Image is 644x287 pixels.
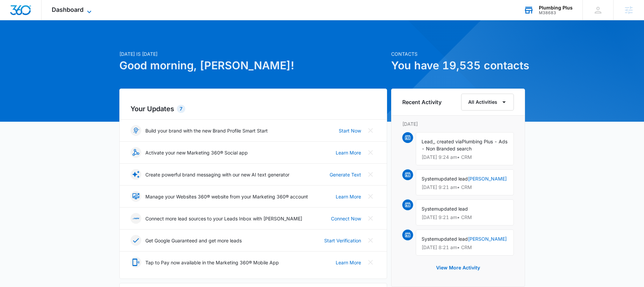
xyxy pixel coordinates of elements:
[429,260,487,276] button: View More Activity
[331,215,361,222] a: Connect Now
[365,235,376,246] button: Close
[468,236,507,242] a: [PERSON_NAME]
[461,94,514,111] button: All Activities
[539,10,573,15] div: account id
[52,6,84,13] span: Dashboard
[468,176,507,182] a: [PERSON_NAME]
[422,139,434,144] span: Lead,
[391,57,525,74] h1: You have 19,535 contacts
[365,191,376,202] button: Close
[365,257,376,268] button: Close
[177,105,185,113] div: 7
[145,193,308,200] p: Manage your Websites 360® website from your Marketing 360® account
[365,213,376,224] button: Close
[438,236,468,242] span: updated lead
[438,206,468,212] span: updated lead
[422,185,508,190] p: [DATE] 9:21 am • CRM
[336,193,361,200] a: Learn More
[422,245,508,250] p: [DATE] 8:21 am • CRM
[145,127,268,134] p: Build your brand with the new Brand Profile Smart Start
[145,259,279,266] p: Tap to Pay now available in the Marketing 360® Mobile App
[365,169,376,180] button: Close
[402,120,514,127] p: [DATE]
[324,237,361,244] a: Start Verification
[438,176,468,182] span: updated lead
[402,98,442,106] h6: Recent Activity
[339,127,361,134] a: Start Now
[336,149,361,156] a: Learn More
[119,57,387,74] h1: Good morning, [PERSON_NAME]!
[422,236,438,242] span: System
[330,171,361,178] a: Generate Text
[365,125,376,136] button: Close
[422,155,508,160] p: [DATE] 9:24 am • CRM
[119,50,387,57] p: [DATE] is [DATE]
[434,139,462,144] span: , created via
[365,147,376,158] button: Close
[145,215,302,222] p: Connect more lead sources to your Leads Inbox with [PERSON_NAME]
[336,259,361,266] a: Learn More
[422,176,438,182] span: System
[422,206,438,212] span: System
[145,237,242,244] p: Get Google Guaranteed and get more leads
[391,50,525,57] p: Contacts
[422,215,508,220] p: [DATE] 9:21 am • CRM
[145,149,248,156] p: Activate your new Marketing 360® Social app
[145,171,289,178] p: Create powerful brand messaging with our new AI text generator
[539,5,573,10] div: account name
[422,139,507,151] span: Plumbing Plus - Ads - Non Branded search
[130,104,376,114] h2: Your Updates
